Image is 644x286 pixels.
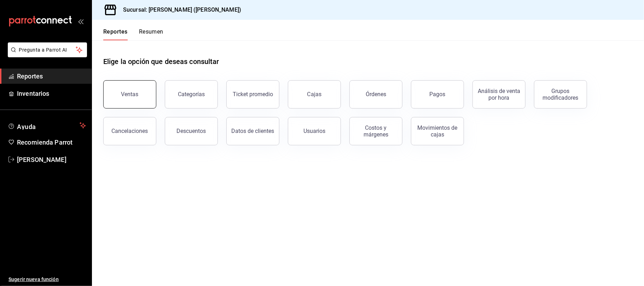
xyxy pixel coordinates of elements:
span: [PERSON_NAME] [17,155,86,164]
button: Usuarios [288,117,341,145]
div: Ventas [121,91,139,98]
span: Sugerir nueva función [8,276,86,283]
div: Pagos [430,91,446,98]
div: Usuarios [303,128,325,134]
div: Análisis de venta por hora [477,88,521,101]
div: Ticket promedio [233,91,273,98]
button: Análisis de venta por hora [472,80,526,109]
span: Pregunta a Parrot AI [19,46,76,54]
button: Movimientos de cajas [411,117,464,145]
div: Categorías [178,91,205,98]
div: navigation tabs [103,28,163,40]
button: Cancelaciones [103,117,156,145]
button: Ticket promedio [226,80,279,109]
button: Órdenes [349,80,402,109]
span: Recomienda Parrot [17,138,86,147]
a: Pregunta a Parrot AI [5,51,87,59]
button: Descuentos [165,117,218,145]
button: Costos y márgenes [349,117,402,145]
button: Datos de clientes [226,117,279,145]
button: Reportes [103,28,128,40]
div: Cancelaciones [112,128,148,134]
button: Ventas [103,80,156,109]
h3: Sucursal: [PERSON_NAME] ([PERSON_NAME]) [117,6,241,14]
div: Cajas [307,90,322,99]
button: Pagos [411,80,464,109]
div: Descuentos [177,128,206,134]
button: Pregunta a Parrot AI [8,42,87,57]
button: Grupos modificadores [534,80,587,109]
span: Ayuda [17,121,77,130]
button: Categorías [165,80,218,109]
h1: Elige la opción que deseas consultar [103,56,219,67]
span: Inventarios [17,89,86,98]
span: Reportes [17,71,86,81]
button: open_drawer_menu [78,18,83,24]
div: Grupos modificadores [539,88,582,101]
div: Movimientos de cajas [416,124,459,138]
div: Costos y márgenes [354,124,398,138]
button: Resumen [139,28,163,40]
div: Datos de clientes [232,128,274,134]
div: Órdenes [366,91,386,98]
a: Cajas [288,80,341,109]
